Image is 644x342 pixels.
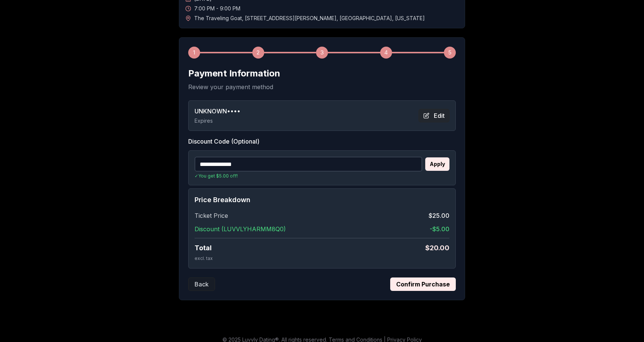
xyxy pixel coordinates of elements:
div: 1 [188,47,200,59]
p: Review your payment method [188,82,456,91]
label: Discount Code (Optional) [188,137,456,146]
div: 3 [316,47,328,59]
span: The Traveling Goat , [STREET_ADDRESS][PERSON_NAME] , [GEOGRAPHIC_DATA] , [US_STATE] [194,15,425,22]
button: Back [188,277,215,291]
span: excl. tax [195,255,213,261]
h4: Price Breakdown [195,195,449,205]
span: Ticket Price [195,211,228,220]
div: 5 [444,47,456,59]
p: ✓ You get $5.00 off! [195,173,449,179]
span: 7:00 PM - 9:00 PM [194,5,240,12]
span: -$ 5.00 [430,225,449,233]
p: Expires [195,117,240,125]
span: UNKNOWN •••• [195,107,240,116]
h2: Payment Information [188,68,456,79]
button: Confirm Purchase [390,277,456,291]
span: $25.00 [429,211,449,220]
div: 4 [380,47,392,59]
span: Discount ( LUVVLYHARMM8Q0 ) [195,225,286,233]
button: Edit [419,109,449,122]
span: Total [195,243,212,253]
div: 2 [252,47,264,59]
button: Apply [425,157,449,171]
span: $ 20.00 [425,243,449,253]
